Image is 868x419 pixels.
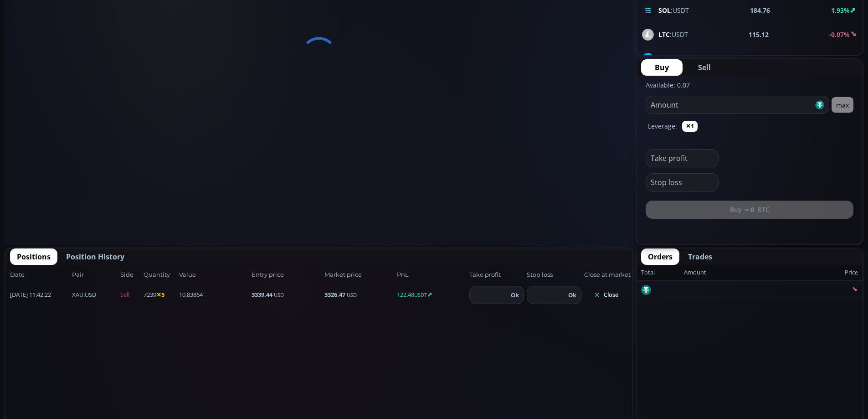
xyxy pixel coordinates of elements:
div: Price [706,267,858,279]
button: Sell [684,59,724,76]
b: 115.12 [749,30,769,39]
button: Orders [641,248,679,265]
b: LINK [658,54,673,63]
span: :USD [72,290,96,300]
button: ✕1 [682,121,698,132]
span: Stop loss [527,270,581,279]
b: 3.66% [831,54,850,63]
span: Quantity [144,270,176,279]
b: 3339.44 [252,290,272,299]
span: Take profit [469,270,524,279]
b: LTC [658,30,670,39]
span: Buy [655,62,669,73]
button: Ok [565,290,579,300]
span: Date [10,270,69,279]
span: Sell [698,62,711,73]
b: 26.07 [753,54,770,63]
b: 3326.47 [324,290,345,299]
span: [DATE] 11:42:22 [10,290,69,300]
span: Value [179,270,249,279]
div: Total [641,267,684,279]
button: Position History [59,248,131,265]
span: Side [120,270,141,279]
span: :USDT [658,54,692,63]
span: 7239 [144,290,176,300]
span: :USDT [658,30,688,39]
button: Ok [508,290,522,300]
button: Close [584,288,628,302]
small: USD [347,291,357,298]
b: XAU [72,290,83,299]
label: Leverage: [648,121,677,131]
span: 122.48 [397,290,467,300]
span: Pair [72,270,118,279]
span: Trades [688,251,712,262]
b: SOL [658,6,671,15]
b: ✕5 [156,290,164,299]
button: Trades [681,248,719,265]
div: Amount [684,267,706,279]
span: Position History [66,251,124,262]
b: -0.07% [829,30,850,39]
span: Orders [648,251,673,262]
small: USDT [414,291,427,298]
span: Sell [120,290,141,300]
span: Entry price [252,270,321,279]
span: Market price [324,270,394,279]
span: Positions [17,251,51,262]
b: 1.93% [831,6,850,15]
span: :USDT [658,5,689,15]
span: Close at market [584,270,628,279]
span: PnL [397,270,467,279]
button: Buy [641,59,683,76]
b: 184.76 [750,5,770,15]
span: 10.83864 [179,290,249,300]
small: USD [274,291,284,298]
button: Positions [10,248,57,265]
label: Available: 0.07 [646,81,690,89]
